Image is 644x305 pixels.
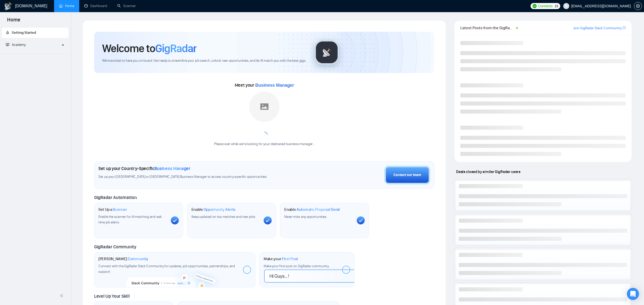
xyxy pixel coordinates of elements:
a: setting [634,4,642,8]
span: Community [128,256,148,261]
span: Latest Posts from the GigRadar Community [460,25,515,31]
span: Getting Started [12,30,36,35]
h1: Set up your Country-Specific [98,166,190,171]
span: Academy [6,43,26,47]
h1: Set Up a [98,207,127,212]
span: Make your first post on GigRadar community. [264,264,329,268]
span: Home [3,16,24,27]
div: Please wait while we're looking for your dedicated business manager... [211,142,317,147]
a: dashboardDashboard [84,4,107,8]
span: Meet your [235,82,294,88]
span: fund-projection-screen [6,43,9,46]
span: Set up your [GEOGRAPHIC_DATA] or [GEOGRAPHIC_DATA] Business Manager to access country-specific op... [98,175,298,179]
img: logo [4,2,12,10]
div: Contact our team [393,172,421,178]
span: Connect with the GigRadar Slack Community for updates, job opportunities, partnerships, and support. [98,264,235,274]
h1: Make your [264,256,298,261]
button: Contact our team [384,166,430,184]
span: GigRadar Automation [94,195,137,200]
span: 19 [554,3,558,9]
span: Automatic Proposal Send [297,207,340,212]
span: user [565,4,568,8]
span: double-left [60,293,65,298]
h1: Welcome to [102,42,196,55]
span: GigRadar [155,42,196,55]
h1: Enable [191,207,236,212]
span: Scanner [113,207,127,212]
span: export [623,26,626,30]
a: Join GigRadar Slack Community [573,25,622,31]
span: Keep updated on top matches and new jobs. [191,215,256,219]
img: slackcommunity-bg.png [127,264,223,287]
li: Academy Homepage [2,52,68,55]
button: setting [634,2,642,10]
span: GigRadar Community [94,244,136,250]
a: export [623,25,626,30]
div: Open Intercom Messenger [627,288,639,300]
a: homeHome [59,4,74,8]
span: Business Manager [255,83,294,88]
span: Level Up Your Skill [94,293,130,299]
span: Academy [12,43,26,47]
span: We're excited to have you on board. Get ready to streamline your job search, unlock new opportuni... [102,58,306,63]
a: searchScanner [117,4,136,8]
img: gigradar-logo.png [314,40,339,65]
span: Deals closed by similar GigRadar users [454,167,522,176]
h1: Enable [284,207,340,212]
span: loading [261,131,268,138]
span: Enable the scanner for AI matching and real-time job alerts. [98,215,162,224]
span: First Post [282,256,298,261]
span: Business Manager [154,166,190,171]
img: upwork-logo.png [533,4,537,8]
li: Getting Started [2,28,68,38]
h1: [PERSON_NAME] [98,256,148,261]
span: rocket [6,31,9,34]
span: Opportunity Alerts [204,207,235,212]
img: placeholder.png [249,92,279,122]
span: Connects: [538,3,553,9]
span: Never miss any opportunities. [284,215,327,219]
